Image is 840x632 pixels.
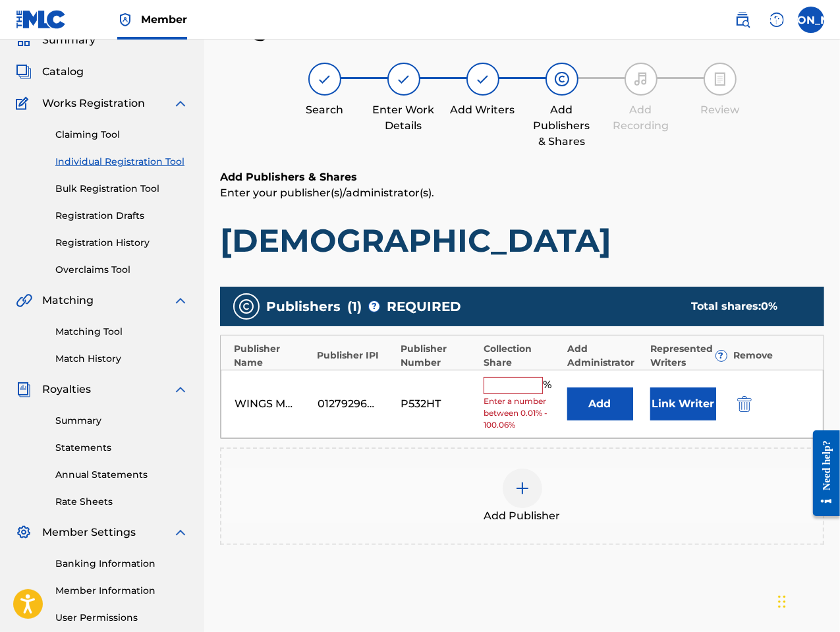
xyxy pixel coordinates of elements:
[317,349,393,362] div: Publisher IPI
[16,32,32,48] img: Summary
[778,582,786,621] div: Drag
[55,236,188,250] a: Registration History
[554,71,570,87] img: step indicator icon for Add Publishers & Shares
[737,396,752,412] img: 12a2ab48e56ec057fbd8.svg
[650,342,727,370] div: Represented Writers
[735,12,750,28] img: search
[484,508,561,524] span: Add Publisher
[369,301,379,312] span: ?
[774,569,840,632] iframe: Chat Widget
[401,342,477,370] div: Publisher Number
[387,297,461,316] span: REQUIRED
[650,388,716,420] button: Link Writer
[515,480,530,496] img: add
[764,7,790,33] div: Help
[234,342,310,370] div: Publisher Name
[608,102,674,134] div: Add Recording
[712,71,728,87] img: step indicator icon for Review
[55,557,188,571] a: Banking Information
[761,300,777,312] span: 0 %
[55,263,188,277] a: Overclaims Tool
[567,342,644,370] div: Add Administrator
[16,525,32,540] img: Member Settings
[371,102,437,134] div: Enter Work Details
[16,293,32,308] img: Matching
[55,611,188,625] a: User Permissions
[42,96,145,111] span: Works Registration
[173,382,188,397] img: expand
[238,299,254,314] img: publishers
[16,64,84,80] a: CatalogCatalog
[729,7,756,33] a: Public Search
[475,71,491,87] img: step indicator icon for Add Writers
[16,382,32,397] img: Royalties
[42,32,96,48] span: Summary
[734,349,810,362] div: Remove
[42,525,136,540] span: Member Settings
[55,495,188,509] a: Rate Sheets
[42,382,91,397] span: Royalties
[16,32,96,48] a: SummarySummary
[317,71,333,87] img: step indicator icon for Search
[173,293,188,308] img: expand
[141,12,187,27] span: Member
[55,182,188,196] a: Bulk Registration Tool
[769,12,785,28] img: help
[42,293,94,308] span: Matching
[484,342,560,370] div: Collection Share
[691,299,798,314] div: Total shares:
[55,128,188,142] a: Claiming Tool
[55,209,188,223] a: Registration Drafts
[55,468,188,482] a: Annual Statements
[529,102,595,150] div: Add Publishers & Shares
[55,441,188,455] a: Statements
[220,169,824,185] h6: Add Publishers & Shares
[42,64,84,80] span: Catalog
[220,185,824,201] p: Enter your publisher(s)/administrator(s).
[16,96,33,111] img: Works Registration
[803,420,840,527] iframe: Resource Center
[173,525,188,540] img: expand
[687,102,753,118] div: Review
[16,64,32,80] img: Catalog
[543,377,555,394] span: %
[117,12,133,28] img: Top Rightsholder
[450,102,516,118] div: Add Writers
[716,351,727,361] span: ?
[567,388,633,420] button: Add
[55,155,188,169] a: Individual Registration Tool
[55,325,188,339] a: Matching Tool
[55,584,188,598] a: Member Information
[347,297,362,316] span: ( 1 )
[16,10,67,29] img: MLC Logo
[396,71,412,87] img: step indicator icon for Enter Work Details
[484,395,560,431] span: Enter a number between 0.01% - 100.06%
[292,102,358,118] div: Search
[266,297,341,316] span: Publishers
[798,7,824,33] div: User Menu
[220,221,824,260] h1: [DEMOGRAPHIC_DATA]
[55,414,188,428] a: Summary
[55,352,188,366] a: Match History
[173,96,188,111] img: expand
[633,71,649,87] img: step indicator icon for Add Recording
